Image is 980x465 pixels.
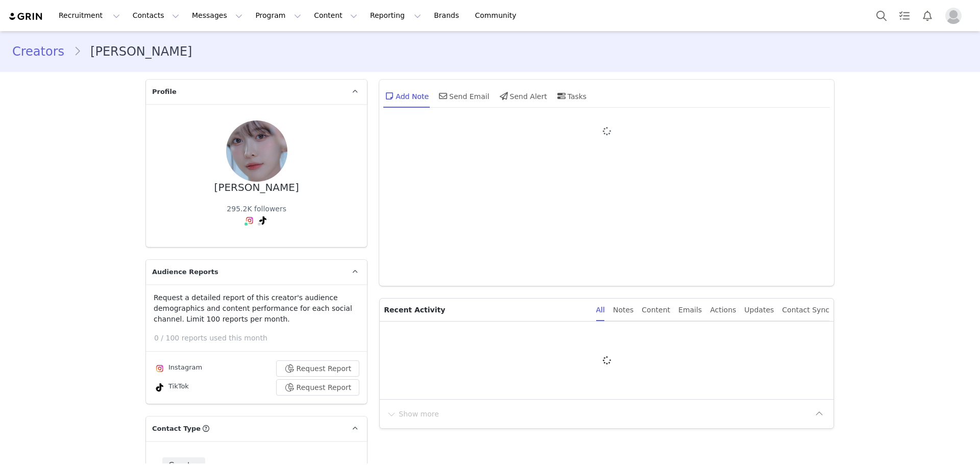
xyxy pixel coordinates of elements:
[276,360,360,377] button: Request Report
[893,4,916,27] a: Tasks
[249,4,307,27] button: Program
[642,299,670,322] div: Content
[613,299,633,322] div: Notes
[152,87,177,97] span: Profile
[498,84,547,108] div: Send Alert
[276,379,360,396] button: Request Report
[154,362,202,375] div: Instagram
[227,204,286,214] div: 295.2K followers
[364,4,427,27] button: Reporting
[945,8,962,24] img: placeholder-profile.jpg
[916,4,939,27] button: Notifications
[710,299,736,322] div: Actions
[12,42,73,61] a: Creators
[156,364,164,373] img: instagram.svg
[596,299,605,322] div: All
[383,84,429,108] div: Add Note
[8,12,44,21] img: grin logo
[437,84,489,108] div: Send Email
[154,292,359,325] p: Request a detailed report of this creator's audience demographics and content performance for eac...
[386,406,439,422] button: Show more
[428,4,468,27] a: Brands
[154,381,189,394] div: TikTok
[469,4,527,27] a: Community
[744,299,774,322] div: Updates
[152,424,201,434] span: Contact Type
[939,8,972,24] button: Profile
[152,267,218,277] span: Audience Reports
[308,4,363,27] button: Content
[226,120,287,182] img: 81f49241-bad2-4f7c-9382-2b81127225f6.jpg
[384,299,587,321] p: Recent Activity
[246,216,254,225] img: instagram.svg
[186,4,249,27] button: Messages
[127,4,185,27] button: Contacts
[154,333,367,344] p: 0 / 100 reports used this month
[555,84,587,108] div: Tasks
[53,4,126,27] button: Recruitment
[782,299,829,322] div: Contact Sync
[214,182,299,193] div: [PERSON_NAME]
[870,4,893,27] button: Search
[678,299,702,322] div: Emails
